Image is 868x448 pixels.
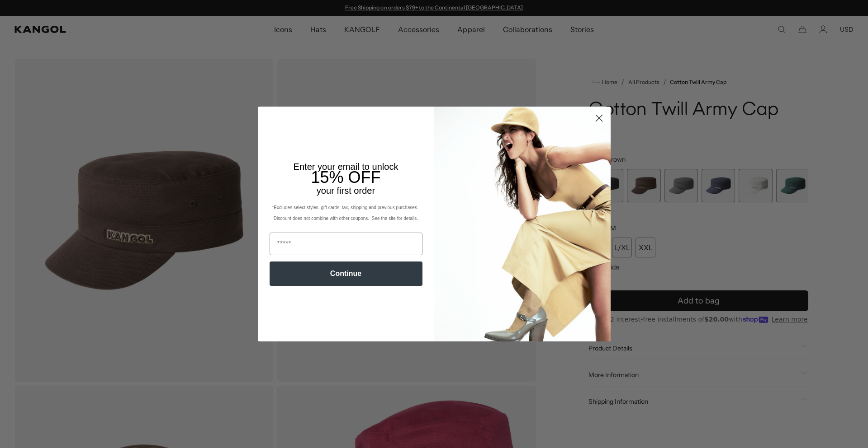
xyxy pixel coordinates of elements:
[317,186,375,196] span: your first order
[311,168,380,187] span: 15% OFF
[272,205,419,221] span: *Excludes select styles, gift cards, tax, shipping and previous purchases. Discount does not comb...
[434,107,611,341] img: 93be19ad-e773-4382-80b9-c9d740c9197f.jpeg
[294,162,398,172] span: Enter your email to unlock
[270,233,422,255] input: Email
[270,261,422,286] button: Continue
[591,110,607,126] button: Close dialog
